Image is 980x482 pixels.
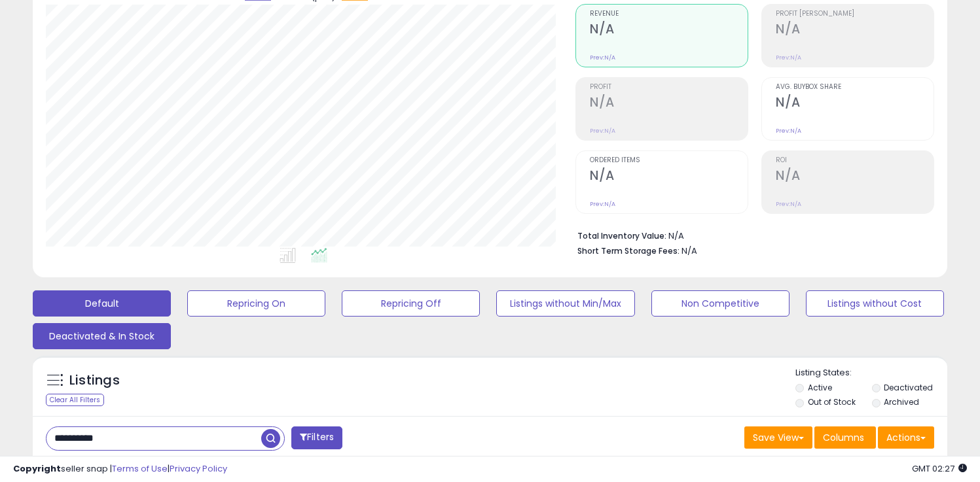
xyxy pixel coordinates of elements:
label: Archived [884,396,919,407]
small: Prev: N/A [776,127,801,135]
label: Active [808,382,832,393]
strong: Copyright [13,462,61,475]
button: Save View [744,426,812,449]
b: Total Inventory Value: [577,230,666,241]
button: Filters [291,426,342,449]
p: Listing States: [795,367,947,379]
small: Prev: N/A [590,127,615,135]
small: Prev: N/A [776,54,801,61]
small: Prev: N/A [590,54,615,61]
span: 2025-10-8 02:27 GMT [912,462,967,475]
button: Repricing On [187,290,325,317]
button: Listings without Cost [806,290,944,317]
h5: Listings [69,371,120,390]
h2: N/A [776,168,934,186]
span: Ordered Items [590,157,748,164]
span: Avg. Buybox Share [776,84,934,91]
span: Profit [PERSON_NAME] [776,10,934,18]
span: Columns [823,431,864,444]
li: N/A [577,227,924,243]
button: Actions [878,426,934,449]
span: Revenue [590,10,748,18]
h2: N/A [590,22,748,39]
span: N/A [681,245,697,257]
a: Terms of Use [112,462,168,475]
a: Privacy Policy [170,462,227,475]
b: Short Term Storage Fees: [577,245,680,256]
button: Listings without Min/Max [496,290,634,317]
h2: N/A [776,95,934,112]
div: seller snap | | [13,463,227,475]
small: Prev: N/A [776,200,801,208]
span: ROI [776,157,934,164]
button: Default [33,290,171,317]
button: Columns [814,426,876,449]
small: Prev: N/A [590,200,615,208]
button: Repricing Off [342,290,480,317]
span: Profit [590,84,748,91]
button: Deactivated & In Stock [33,323,171,349]
label: Out of Stock [808,396,856,407]
div: Clear All Filters [46,394,104,406]
h2: N/A [590,95,748,112]
h2: N/A [590,168,748,186]
h2: N/A [776,22,934,39]
label: Deactivated [884,382,933,393]
button: Non Competitive [651,290,789,317]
